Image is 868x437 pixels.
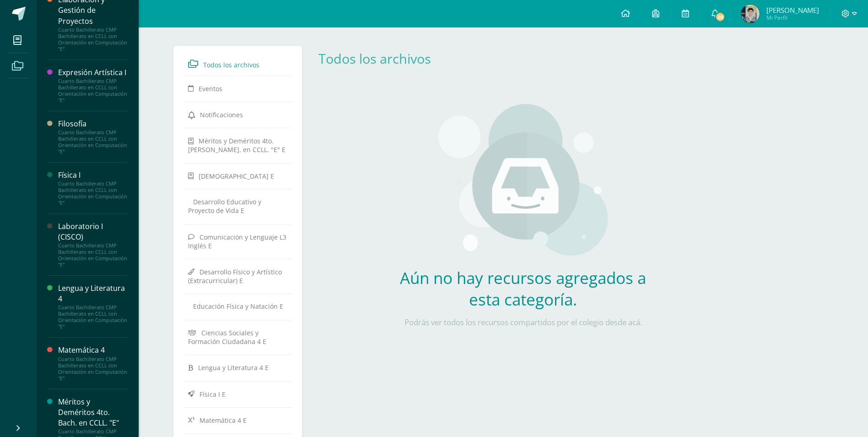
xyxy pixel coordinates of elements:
span: Notificaciones [200,110,243,119]
span: Lengua y Literatura 4 E [198,363,269,372]
div: Cuarto Bachillerato CMP Bachillerato en CCLL con Orientación en Computación "E" [58,129,128,155]
h2: Aún no hay recursos agregados a esta categoría. [388,267,658,310]
a: Matemática 4 E [188,412,288,428]
div: Lengua y Literatura 4 [58,283,128,304]
div: Cuarto Bachillerato CMP Bachillerato en CCLL con Orientación en Computación "E" [58,356,128,382]
a: Ciencias Sociales y Formación Ciudadana 4 E [188,324,288,350]
a: Laboratorio I (CISCO)Cuarto Bachillerato CMP Bachillerato en CCLL con Orientación en Computación "E" [58,221,128,268]
a: Lengua y Literatura 4 E [188,359,288,376]
span: Todos los archivos [203,60,259,69]
span: Física I E [199,389,226,398]
div: Cuarto Bachillerato CMP Bachillerato en CCLL con Orientación en Computación "E" [58,27,128,52]
span: Comunicación y Lenguaje L3 Inglés E [188,232,286,250]
span: Desarrollo Físico y Artístico (Extracurricular) E [188,268,282,285]
span: 28 [715,12,725,22]
a: Todos los archivos [188,55,288,72]
div: Todos los archivos [318,49,445,67]
a: Física ICuarto Bachillerato CMP Bachillerato en CCLL con Orientación en Computación "E" [58,170,128,206]
a: Matemática 4Cuarto Bachillerato CMP Bachillerato en CCLL con Orientación en Computación "E" [58,345,128,381]
div: Méritos y Deméritos 4to. Bach. en CCLL. "E" [58,397,128,428]
a: FilosofíaCuarto Bachillerato CMP Bachillerato en CCLL con Orientación en Computación "E" [58,119,128,155]
a: Eventos [188,80,288,97]
div: Expresión Artística I [58,67,128,78]
a: Méritos y Deméritos 4to. [PERSON_NAME]. en CCLL. "E" E [188,132,288,158]
img: stages.png [438,104,608,260]
div: Cuarto Bachillerato CMP Bachillerato en CCLL con Orientación en Computación "E" [58,180,128,206]
span: Educación Física y Natación E [193,302,283,311]
a: [DEMOGRAPHIC_DATA] E [188,168,288,184]
span: Mi Perfil [766,14,819,22]
div: Física I [58,170,128,180]
a: Desarrollo Educativo y Proyecto de Vida E [188,194,288,218]
span: Méritos y Deméritos 4to. [PERSON_NAME]. en CCLL. "E" E [188,137,286,154]
span: Matemática 4 E [199,416,247,425]
div: Matemática 4 [58,345,128,355]
div: Laboratorio I (CISCO) [58,221,128,242]
div: Cuarto Bachillerato CMP Bachillerato en CCLL con Orientación en Computación "E" [58,242,128,268]
span: Eventos [199,84,222,93]
div: Cuarto Bachillerato CMP Bachillerato en CCLL con Orientación en Computación "E" [58,304,128,330]
p: Podrás ver todos los recursos compartidos por el colegio desde acá. [388,317,658,328]
a: Lengua y Literatura 4Cuarto Bachillerato CMP Bachillerato en CCLL con Orientación en Computación "E" [58,283,128,330]
a: Notificaciones [188,106,288,123]
div: Cuarto Bachillerato CMP Bachillerato en CCLL con Orientación en Computación "E" [58,78,128,104]
div: Filosofía [58,119,128,129]
a: Educación Física y Natación E [188,298,288,314]
a: Física I E [188,386,288,402]
span: [PERSON_NAME] [766,5,819,15]
a: Expresión Artística ICuarto Bachillerato CMP Bachillerato en CCLL con Orientación en Computación "E" [58,67,128,104]
a: Desarrollo Físico y Artístico (Extracurricular) E [188,263,288,289]
img: f75702042dcd3817f553f6ad75bec265.png [741,5,760,23]
a: Todos los archivos [318,49,431,67]
span: [DEMOGRAPHIC_DATA] E [199,172,274,180]
span: Desarrollo Educativo y Proyecto de Vida E [188,197,261,215]
span: Ciencias Sociales y Formación Ciudadana 4 E [188,328,266,346]
a: Comunicación y Lenguaje L3 Inglés E [188,229,288,254]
